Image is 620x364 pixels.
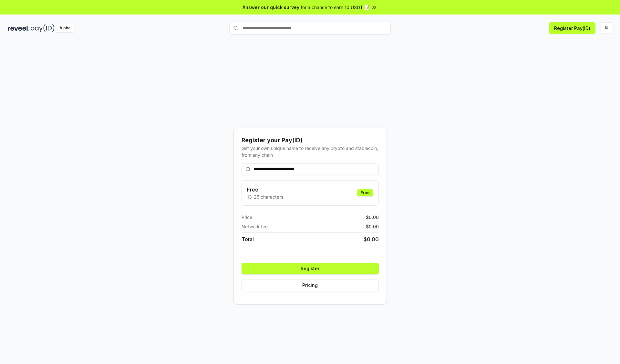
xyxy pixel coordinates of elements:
[243,4,299,11] span: Answer our quick survey
[366,223,379,230] span: $ 0.00
[242,214,252,221] span: Price
[247,193,283,200] p: 13-25 characters
[357,189,373,196] div: Free
[242,145,379,158] div: Get your own unique name to receive any crypto and stablecoin, from any chain
[8,24,29,32] img: reveel_dark
[242,223,268,230] span: Network fee
[366,214,379,221] span: $ 0.00
[549,22,595,34] button: Register Pay(ID)
[242,136,379,145] div: Register your Pay(ID)
[242,263,379,274] button: Register
[364,235,379,243] span: $ 0.00
[31,24,55,32] img: pay_id
[301,4,370,11] span: for a chance to earn 10 USDT 📝
[247,186,283,193] h3: Free
[242,235,254,243] span: Total
[242,280,379,291] button: Pricing
[56,24,74,32] div: Alpha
